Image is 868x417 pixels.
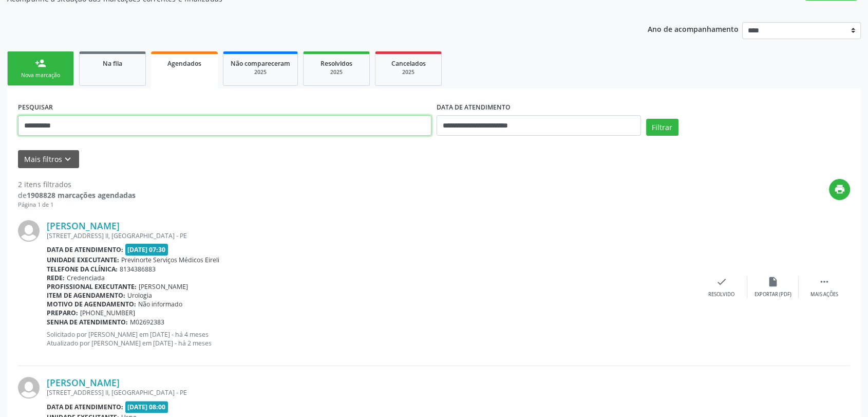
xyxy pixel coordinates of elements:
b: Motivo de agendamento: [47,300,136,309]
button: Filtrar [646,119,678,136]
b: Senha de atendimento: [47,318,128,327]
i: keyboard_arrow_down [62,154,73,165]
span: Agendados [167,59,201,68]
label: PESQUISAR [18,99,53,115]
button: Mais filtroskeyboard_arrow_down [18,150,79,168]
div: Exportar (PDF) [754,291,791,298]
span: Cancelados [391,59,426,68]
span: [DATE] 07:30 [125,244,168,256]
p: Ano de acompanhamento [648,22,739,35]
b: Preparo: [47,309,78,317]
strong: 1908828 marcações agendadas [27,190,136,200]
i: insert_drive_file [767,276,779,287]
a: [PERSON_NAME] [47,377,120,388]
div: [STREET_ADDRESS] II, [GEOGRAPHIC_DATA] - PE [47,388,696,397]
b: Rede: [47,274,65,282]
span: Não compareceram [231,59,290,68]
span: Não informado [138,300,182,309]
b: Item de agendamento: [47,291,125,300]
a: [PERSON_NAME] [47,220,120,231]
img: img [18,220,40,242]
i: print [834,184,845,195]
i:  [819,276,830,287]
p: Solicitado por [PERSON_NAME] em [DATE] - há 4 meses Atualizado por [PERSON_NAME] em [DATE] - há 2... [47,330,696,348]
b: Data de atendimento: [47,245,123,254]
div: [STREET_ADDRESS] II, [GEOGRAPHIC_DATA] - PE [47,231,696,240]
span: Resolvidos [320,59,352,68]
div: 2025 [231,68,290,76]
span: Na fila [103,59,122,68]
span: Credenciada [67,274,105,282]
b: Data de atendimento: [47,403,123,411]
div: 2 itens filtrados [18,179,136,190]
span: M02692383 [130,318,164,327]
span: Urologia [127,291,152,300]
b: Unidade executante: [47,256,119,264]
div: Nova marcação [15,71,66,79]
span: [PERSON_NAME] [139,282,188,291]
span: [PHONE_NUMBER] [80,309,135,317]
span: Previnorte Serviços Médicos Eireli [121,256,219,264]
b: Telefone da clínica: [47,265,118,274]
span: [DATE] 08:00 [125,401,168,413]
img: img [18,377,40,398]
div: Resolvido [708,291,734,298]
b: Profissional executante: [47,282,137,291]
label: DATA DE ATENDIMENTO [437,99,511,115]
div: de [18,190,136,201]
div: 2025 [383,68,434,76]
span: 8134386883 [120,265,156,274]
button: print [829,179,850,200]
div: person_add [35,58,46,69]
div: Mais ações [810,291,838,298]
div: Página 1 de 1 [18,201,136,209]
div: 2025 [311,68,362,76]
i: check [716,276,727,287]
